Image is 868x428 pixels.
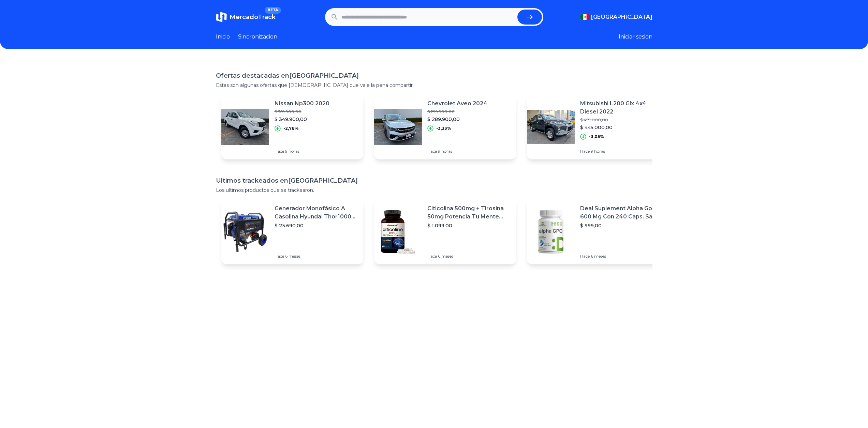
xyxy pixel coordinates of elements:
a: Featured imageDeal Suplement Alpha Gpc 600 Mg Con 240 Caps. Salud Cerebral Sabor S/n$ 999,00Hace ... [527,199,669,264]
a: Featured imageCiticolina 500mg + Tirosina 50mg Potencia Tu Mente (120caps) Sabor Sin Sabor$ 1.099... [374,199,516,264]
p: $ 445.000,00 [580,124,663,131]
span: BETA [265,7,281,14]
img: Featured image [221,103,269,151]
p: Generador Monofásico A Gasolina Hyundai Thor10000 P 11.5 Kw [275,204,358,221]
p: $ 299.900,00 [427,109,487,114]
a: Sincronizacion [238,33,277,41]
p: $ 1.099,00 [427,222,511,229]
p: $ 999,00 [580,222,663,229]
span: [GEOGRAPHIC_DATA] [591,13,652,21]
p: Hace 6 meses [427,254,511,259]
h1: Ofertas destacadas en [GEOGRAPHIC_DATA] [216,71,652,80]
p: Hace 9 horas [580,149,663,154]
p: $ 359.900,00 [275,109,329,114]
span: MercadoTrack [230,13,276,21]
a: Inicio [216,33,230,41]
p: $ 459.000,00 [580,117,663,123]
img: Featured image [527,103,575,151]
img: Featured image [221,208,269,256]
p: Hace 6 meses [275,254,358,259]
p: -2,78% [283,126,299,131]
a: MercadoTrackBETA [216,12,276,22]
p: $ 289.900,00 [427,116,487,123]
button: Iniciar sesion [619,33,652,41]
p: $ 23.690,00 [275,222,358,229]
a: Featured imageGenerador Monofásico A Gasolina Hyundai Thor10000 P 11.5 Kw$ 23.690,00Hace 6 meses [221,199,363,264]
a: Featured imageMitsubishi L200 Glx 4x4 Diesel 2022$ 459.000,00$ 445.000,00-3,05%Hace 9 horas [527,94,669,159]
p: Deal Suplement Alpha Gpc 600 Mg Con 240 Caps. Salud Cerebral Sabor S/n [580,204,663,221]
img: MercadoTrack [216,12,227,22]
p: Los ultimos productos que se trackearon. [216,187,652,194]
a: Featured imageChevrolet Aveo 2024$ 299.900,00$ 289.900,00-3,33%Hace 9 horas [374,94,516,159]
p: Estas son algunas ofertas que [DEMOGRAPHIC_DATA] que vale la pena compartir. [216,82,652,89]
p: $ 349.900,00 [275,116,329,123]
p: Citicolina 500mg + Tirosina 50mg Potencia Tu Mente (120caps) Sabor Sin Sabor [427,204,511,221]
p: Hace 9 horas [275,149,329,154]
img: Featured image [374,103,422,151]
p: Mitsubishi L200 Glx 4x4 Diesel 2022 [580,100,663,116]
button: [GEOGRAPHIC_DATA] [580,13,652,21]
img: Featured image [527,208,575,256]
h1: Ultimos trackeados en [GEOGRAPHIC_DATA] [216,176,652,185]
p: Nissan Np300 2020 [275,100,329,108]
p: -3,33% [436,126,451,131]
p: Hace 9 horas [427,149,487,154]
p: -3,05% [589,134,604,139]
a: Featured imageNissan Np300 2020$ 359.900,00$ 349.900,00-2,78%Hace 9 horas [221,94,363,159]
p: Hace 6 meses [580,254,663,259]
img: Mexico [580,14,590,20]
p: Chevrolet Aveo 2024 [427,100,487,108]
img: Featured image [374,208,422,256]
